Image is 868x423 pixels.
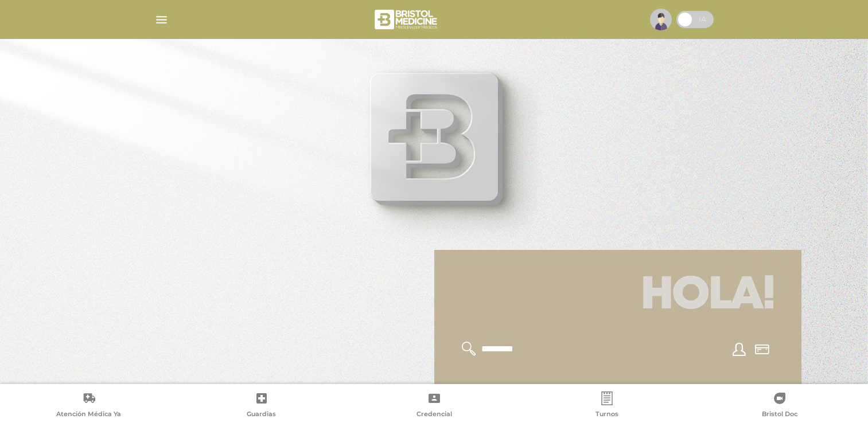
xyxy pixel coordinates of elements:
[417,410,452,420] span: Credencial
[2,391,175,421] a: Atención Médica Ya
[693,391,866,421] a: Bristol Doc
[247,410,276,420] span: Guardias
[154,13,169,27] img: Cober_menu-lines-white.svg
[348,391,520,421] a: Credencial
[595,410,618,420] span: Turnos
[520,391,693,421] a: Turnos
[56,410,121,420] span: Atención Médica Ya
[373,6,441,33] img: bristol-medicine-blanco.png
[175,391,348,421] a: Guardias
[762,410,797,420] span: Bristol Doc
[448,264,788,328] h1: Hola!
[650,9,672,30] img: profile-placeholder.svg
